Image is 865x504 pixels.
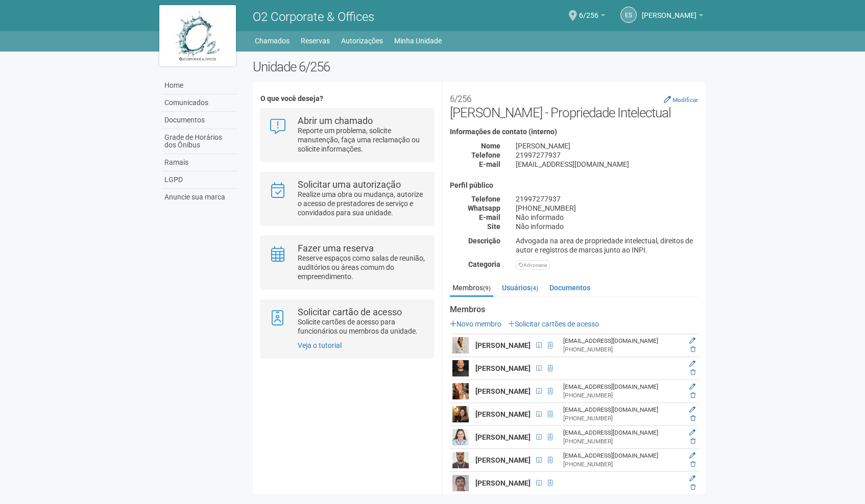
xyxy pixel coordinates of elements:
[394,34,442,48] a: Minha Unidade
[162,171,237,189] a: LGPD
[475,433,531,441] strong: [PERSON_NAME]
[689,475,695,482] a: Editar membro
[260,95,434,103] h4: O que você deseja?
[450,128,698,136] h4: Informações de contato (interno)
[508,213,706,222] div: Não informado
[690,346,695,353] a: Excluir membro
[298,190,426,217] p: Realize uma obra ou mudança, autorize o acesso de prestadores de serviço e convidados para sua un...
[298,179,401,190] strong: Solicitar uma autorização
[475,341,531,349] strong: [PERSON_NAME]
[563,345,680,354] div: [PHONE_NUMBER]
[664,95,698,104] a: Modificar
[475,364,531,372] strong: [PERSON_NAME]
[531,285,538,292] small: (4)
[563,437,680,446] div: [PHONE_NUMBER]
[159,5,236,66] img: logo.jpg
[689,429,695,436] a: Editar membro
[508,222,706,231] div: Não informado
[689,452,695,459] a: Editar membro
[450,182,698,189] h4: Perfil público
[563,429,680,437] div: [EMAIL_ADDRESS][DOMAIN_NAME]
[162,77,237,94] a: Home
[475,479,531,487] strong: [PERSON_NAME]
[452,383,469,399] img: user.png
[508,150,706,160] div: 21997277937
[689,406,695,413] a: Editar membro
[689,360,695,367] a: Editar membro
[269,180,425,217] a: Solicitar uma autorização Realize uma obra ou mudança, autorize o acesso de prestadores de serviç...
[298,254,426,281] p: Reserve espaços como salas de reunião, auditórios ou áreas comum do empreendimento.
[452,429,469,445] img: user.png
[162,189,237,206] a: Anuncie sua marca
[162,129,237,154] a: Grade de Horários dos Ônibus
[516,260,550,270] div: Advocacia
[579,2,598,19] span: 6/256
[298,115,373,126] strong: Abrir um chamado
[690,438,695,445] a: Excluir membro
[475,387,531,395] strong: [PERSON_NAME]
[253,59,706,74] h2: Unidade 6/256
[298,243,374,254] strong: Fazer uma reserva
[269,308,425,336] a: Solicitar cartão de acesso Solicite cartões de acesso para funcionários ou membros da unidade.
[563,414,680,423] div: [PHONE_NUMBER]
[162,94,237,112] a: Comunicados
[475,456,531,464] strong: [PERSON_NAME]
[450,320,501,328] a: Novo membro
[563,383,680,391] div: [EMAIL_ADDRESS][DOMAIN_NAME]
[672,96,698,104] small: Modificar
[341,34,383,48] a: Autorizações
[508,204,706,213] div: [PHONE_NUMBER]
[468,260,500,268] strong: Categoria
[579,13,605,21] a: 6/256
[450,280,493,297] a: Membros(9)
[471,195,500,203] strong: Telefone
[255,34,290,48] a: Chamados
[475,410,531,418] strong: [PERSON_NAME]
[508,320,599,328] a: Solicitar cartões de acesso
[450,90,698,120] h2: [PERSON_NAME] - Propriedade Intelectual
[690,369,695,376] a: Excluir membro
[487,222,500,231] strong: Site
[298,341,342,349] a: Veja o tutorial
[690,461,695,468] a: Excluir membro
[563,337,680,345] div: [EMAIL_ADDRESS][DOMAIN_NAME]
[269,116,425,154] a: Abrir um chamado Reporte um problema, solicite manutenção, faça uma reclamação ou solicite inform...
[301,34,330,48] a: Reservas
[563,460,680,469] div: [PHONE_NUMBER]
[508,236,706,255] div: Advogada na area de propriedade intelectual, direitos de autor e registros de marcas junto ao INPI.
[162,112,237,129] a: Documentos
[479,213,500,221] strong: E-mail
[450,305,698,314] strong: Membros
[450,94,471,104] small: 6/256
[253,10,374,24] span: O2 Corporate & Offices
[479,160,500,168] strong: E-mail
[468,204,500,212] strong: Whatsapp
[690,415,695,422] a: Excluir membro
[481,142,500,150] strong: Nome
[563,391,680,400] div: [PHONE_NUMBER]
[508,141,706,150] div: [PERSON_NAME]
[452,360,469,376] img: user.png
[689,383,695,390] a: Editar membro
[642,2,696,19] span: Eliza Seoud Gonçalves
[452,475,469,491] img: user.png
[452,406,469,422] img: user.png
[563,451,680,460] div: [EMAIL_ADDRESS][DOMAIN_NAME]
[298,307,402,317] strong: Solicitar cartão de acesso
[483,285,491,292] small: (9)
[620,7,637,23] a: ES
[471,151,500,159] strong: Telefone
[508,160,706,169] div: [EMAIL_ADDRESS][DOMAIN_NAME]
[642,13,703,21] a: [PERSON_NAME]
[499,280,541,295] a: Usuários(4)
[298,317,426,336] p: Solicite cartões de acesso para funcionários ou membros da unidade.
[162,154,237,171] a: Ramais
[563,406,680,414] div: [EMAIL_ADDRESS][DOMAIN_NAME]
[547,280,593,295] a: Documentos
[690,484,695,491] a: Excluir membro
[690,392,695,399] a: Excluir membro
[298,126,426,154] p: Reporte um problema, solicite manutenção, faça uma reclamação ou solicite informações.
[508,194,706,204] div: 21997277937
[452,452,469,468] img: user.png
[468,237,500,245] strong: Descrição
